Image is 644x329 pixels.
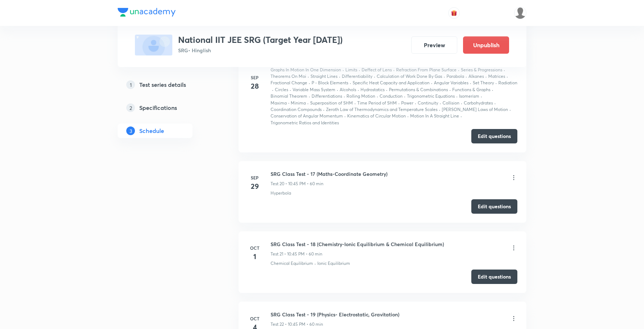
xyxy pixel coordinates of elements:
h6: Sep [248,174,262,181]
p: Graphs In Motion In One Dimension [271,67,341,73]
p: Binomial Theorem [271,93,307,99]
div: · [359,67,360,73]
div: · [481,93,482,99]
p: Conservation of Angular Momentum [271,113,343,119]
h5: Schedule [139,126,164,135]
p: 1 [126,80,135,89]
div: · [377,93,378,99]
p: Deffect of Lens [362,67,392,73]
p: Rolling Motion [346,93,375,99]
p: Angular Variables [434,80,468,86]
p: Coordination Compounds [271,106,322,113]
p: [PERSON_NAME] Laws of Motion [442,106,508,113]
div: · [509,106,511,113]
p: Parabola [446,73,464,80]
p: Set Theory [473,80,494,86]
div: · [415,100,416,106]
div: · [495,80,497,86]
a: Company Logo [118,8,176,18]
p: SRG • Hinglish [178,46,343,54]
p: Trigonometric Equations [407,93,455,99]
div: · [444,73,445,80]
p: Zeroth Law of Thermodynamics and Temperature Scales [326,106,437,113]
div: · [440,100,441,106]
h5: Specifications [139,103,177,112]
div: · [461,113,462,119]
h6: Sep [248,74,262,81]
div: · [494,100,496,106]
p: Test 21 • 10:45 PM • 60 min [271,251,322,257]
p: Differentiability [342,73,372,80]
h4: 29 [248,181,262,192]
img: Company Logo [118,8,176,17]
div: · [393,67,395,73]
div: · [458,67,459,73]
div: · [337,86,338,93]
p: Power [401,100,413,106]
div: · [344,93,345,99]
h5: Test series details [139,80,186,89]
p: Time Period of SHM [357,100,397,106]
div: · [504,67,505,73]
h4: 1 [248,251,262,262]
a: 1Test series details [118,77,216,92]
h3: National IIT JEE SRG (Target Year [DATE]) [178,35,343,45]
div: · [404,93,405,99]
p: Kinematics of Circular Motion [347,113,406,119]
div: · [309,93,310,99]
div: · [314,260,316,267]
div: · [456,93,458,99]
div: · [290,86,291,93]
p: Superposition of SHM [310,100,353,106]
p: Alkanes [468,73,484,80]
div: · [272,86,273,93]
p: Differentiations [312,93,342,99]
a: 2Specifications [118,101,216,115]
h6: Oct [248,315,262,322]
p: Matrices [488,73,505,80]
p: Hyperbola [271,190,291,196]
button: Unpublish [463,36,509,54]
button: Preview [411,36,457,54]
p: Theorems On Moi [271,73,306,80]
p: Alcohols [340,86,356,93]
p: Radiation [498,80,517,86]
p: Functions & Graphs [452,86,490,93]
p: Test 22 • 10:45 PM • 60 min [271,321,323,328]
p: 3 [126,126,135,135]
div: · [398,100,400,106]
p: Straight Lines [310,73,337,80]
div: · [461,100,462,106]
button: Edit questions [471,199,517,214]
h6: Oct [248,245,262,251]
p: Collision [443,100,459,106]
div: · [439,106,440,113]
h6: SRG Class Test - 19 (Physics- Electrostatic, Gravitation) [271,311,399,318]
p: Conduction [380,93,403,99]
p: Calculation of Work Done By Gas [377,73,442,80]
div: · [431,80,432,86]
p: Refraction From Plane Surface [396,67,457,73]
button: Edit questions [471,129,517,143]
p: Series & Progressions [461,67,502,73]
h6: SRG Class Test - 18 (Chemistry-Ionic Equilibrium & Chemical Equilibrium) [271,240,444,248]
p: Hydrostatics [360,86,385,93]
div: · [308,73,309,80]
div: · [407,113,409,119]
p: Ionic Equilibrium [317,260,350,267]
div: · [307,100,309,106]
p: Motion In A Straight Line [410,113,459,119]
button: Edit questions [471,270,517,284]
div: · [492,86,493,93]
div: · [344,113,346,119]
div: · [386,86,387,93]
p: Variable Mass System [292,86,335,93]
p: Chemical Equilibrium [271,260,313,267]
div: · [343,67,344,73]
p: Continuity [418,100,438,106]
p: P - Block Elements [312,80,348,86]
p: 2 [126,103,135,112]
p: Trigonometric Ratios and Identities [271,120,339,126]
div: · [323,106,325,113]
div: · [485,73,487,80]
